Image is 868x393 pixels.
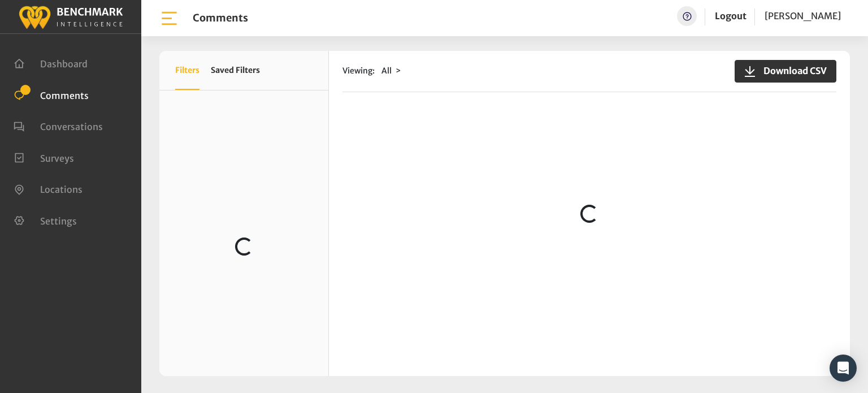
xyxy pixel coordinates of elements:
[757,64,827,77] span: Download CSV
[381,66,392,76] span: All
[40,121,103,132] span: Conversations
[735,60,836,83] button: Download CSV
[175,51,199,90] button: Filters
[830,355,857,382] div: Open Intercom Messenger
[765,6,841,26] a: [PERSON_NAME]
[40,89,89,101] span: Comments
[159,8,179,28] img: bar
[14,183,83,194] a: Locations
[715,6,747,26] a: Logout
[342,65,375,77] span: Viewing:
[40,152,74,163] span: Surveys
[765,10,841,21] span: [PERSON_NAME]
[14,89,89,100] a: Comments
[14,152,74,163] a: Surveys
[40,58,88,70] span: Dashboard
[14,120,103,131] a: Conversations
[40,215,77,226] span: Settings
[14,214,77,226] a: Settings
[211,51,260,90] button: Saved Filters
[193,12,248,24] h1: Comments
[40,184,83,195] span: Locations
[715,10,747,21] a: Logout
[14,57,88,68] a: Dashboard
[18,3,123,31] img: benchmark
